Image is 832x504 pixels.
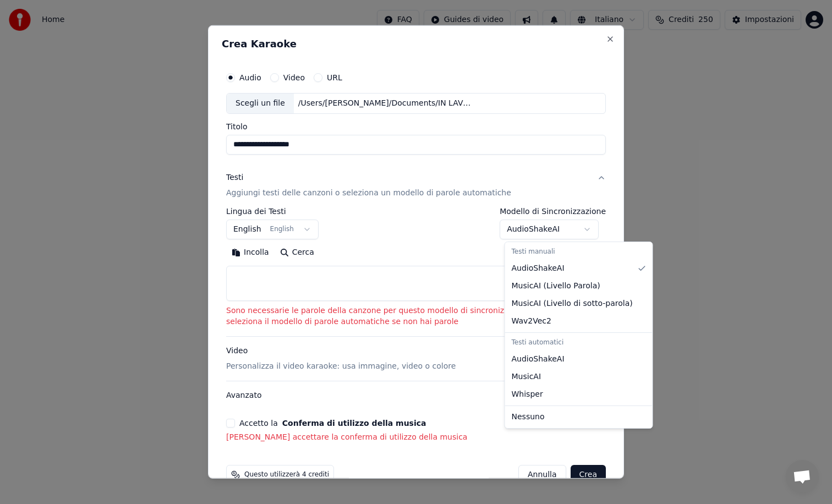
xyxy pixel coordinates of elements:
[512,412,545,423] span: Nessuno
[507,244,650,260] div: Testi manuali
[512,316,551,327] span: Wav2Vec2
[512,263,565,274] span: AudioShakeAI
[512,389,543,400] span: Whisper
[512,371,541,382] span: MusicAI
[512,354,565,365] span: AudioShakeAI
[512,298,633,309] span: MusicAI ( Livello di sotto-parola )
[512,281,600,292] span: MusicAI ( Livello Parola )
[507,335,650,350] div: Testi automatici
